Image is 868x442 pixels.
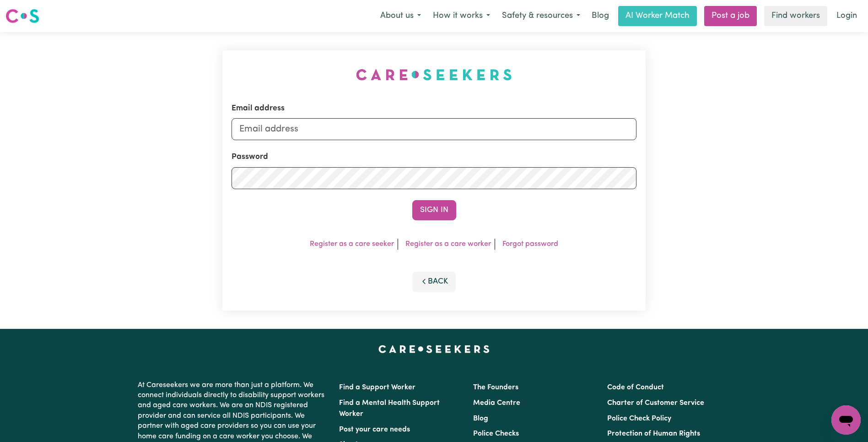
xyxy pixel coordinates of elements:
button: Sign In [412,200,456,220]
button: Back [412,272,456,292]
a: Find a Mental Health Support Worker [339,399,440,418]
img: Careseekers logo [5,8,39,24]
a: Find a Support Worker [339,384,415,391]
a: Police Checks [473,430,519,437]
a: Blog [586,6,615,26]
label: Email address [232,103,285,115]
a: Find workers [764,6,827,26]
a: AI Worker Match [618,6,697,26]
a: Post a job [704,6,757,26]
a: Register as a care worker [405,240,491,248]
a: Careseekers home page [378,345,490,353]
a: Protection of Human Rights [607,430,700,437]
iframe: Button to launch messaging window [831,405,861,435]
a: Blog [473,415,488,422]
a: Login [831,6,863,26]
button: Safety & resources [496,6,586,26]
a: Code of Conduct [607,384,664,391]
a: Post your care needs [339,426,410,433]
a: Careseekers logo [5,5,39,27]
a: The Founders [473,384,518,391]
a: Charter of Customer Service [607,399,704,407]
button: About us [374,6,427,26]
button: How it works [427,6,496,26]
a: Register as a care seeker [310,240,394,248]
a: Forgot password [502,240,558,248]
a: Media Centre [473,399,520,407]
a: Police Check Policy [607,415,671,422]
label: Password [232,151,268,163]
input: Email address [232,118,636,140]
